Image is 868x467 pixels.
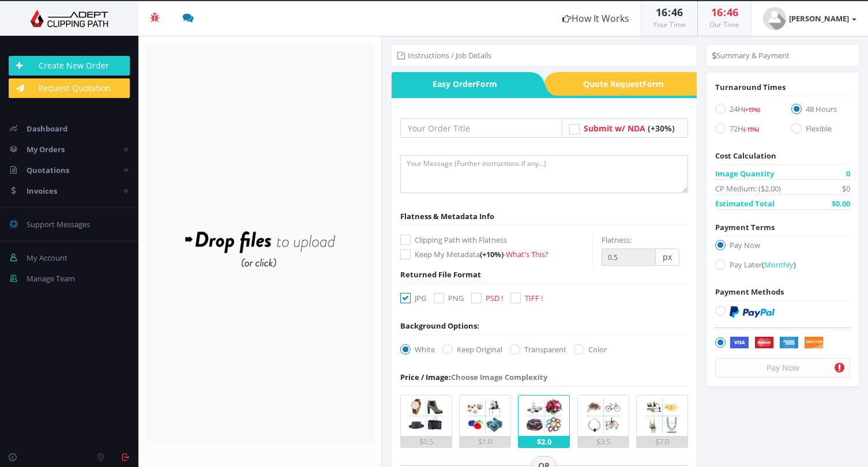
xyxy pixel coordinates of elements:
[524,396,564,436] img: 3.png
[715,82,786,92] span: Turnaround Times
[400,118,563,138] input: Your Order Title
[764,259,794,270] span: Monthly
[405,396,446,436] img: 1.png
[648,123,675,134] span: (+30%)
[400,344,435,355] label: White
[9,56,130,76] a: Create New Order
[400,320,479,332] div: Background Options:
[723,5,727,19] span: :
[584,123,645,134] span: Submit w/ NDA
[637,436,687,447] div: $7.0
[602,234,632,246] label: Flatness:
[559,72,697,96] a: Quote RequestForm
[460,436,510,447] div: $1.0
[671,5,683,19] span: 46
[642,396,682,436] img: 5.png
[510,344,566,355] label: Transparent
[400,292,426,304] label: JPG
[27,186,57,196] span: Invoices
[434,292,464,304] label: PNG
[400,371,547,383] div: Choose Image Complexity
[400,211,494,221] span: Flatness & Metadata Info
[400,372,451,382] span: Price / Image:
[27,219,90,229] span: Support Messages
[584,123,675,134] a: Submit w/ NDA (+30%)
[712,50,790,61] li: Summary & Payment
[392,72,530,96] span: Easy Order
[578,436,629,447] div: $3.5
[715,150,776,161] span: Cost Calculation
[400,248,592,260] label: Keep My Metadata -
[27,144,65,155] span: My Orders
[392,72,530,96] a: Easy OrderForm
[559,72,697,96] span: Quote Request
[551,1,641,36] a: How It Works
[397,50,491,61] li: Instructions / Job Details
[27,165,69,175] span: Quotations
[715,287,784,297] span: Payment Methods
[715,103,774,119] label: 24H
[715,123,774,138] label: 72H
[751,1,868,36] a: [PERSON_NAME]
[401,436,452,447] div: $0.5
[27,123,67,134] span: Dashboard
[518,436,569,447] div: $2.0
[715,168,774,179] span: Image Quantity
[791,103,850,119] label: 48 Hours
[846,168,850,179] span: 0
[525,293,543,303] span: TIFF !
[715,222,775,232] span: Payment Terms
[763,7,786,30] img: user_default.jpg
[653,20,686,29] small: Your Time
[715,198,775,209] span: Estimated Total
[727,5,738,19] span: 46
[486,293,503,303] span: PSD !
[574,344,607,355] label: Color
[9,10,130,27] img: Adept Graphics
[789,13,849,24] strong: [PERSON_NAME]
[27,253,67,263] span: My Account
[762,259,796,270] a: (Monthly)
[400,269,481,280] span: Returned File Format
[709,20,739,29] small: Our Time
[667,5,671,19] span: :
[480,249,503,259] span: (+10%)
[730,337,824,349] img: Securely by Stripe
[791,123,850,138] label: Flexible
[400,234,592,246] label: Clipping Path with Flatness
[743,126,759,133] span: (-15%)
[715,183,781,194] span: CP Medium: ($2.00)
[743,123,759,134] a: (-15%)
[842,183,850,194] span: $0
[506,249,548,259] a: What's This?
[715,259,850,274] label: Pay Later
[656,5,667,19] span: 16
[743,106,760,114] span: (+15%)
[476,78,497,89] i: Form
[583,396,623,436] img: 4.png
[711,5,723,19] span: 16
[743,104,760,114] a: (+15%)
[465,396,505,436] img: 2.png
[442,344,502,355] label: Keep Original
[730,306,775,318] img: PayPal
[9,78,130,98] a: Request Quotation
[642,78,664,89] i: Form
[715,239,850,255] label: Pay Now
[832,198,850,209] span: $0.00
[656,248,679,266] span: px
[27,273,75,284] span: Manage Team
